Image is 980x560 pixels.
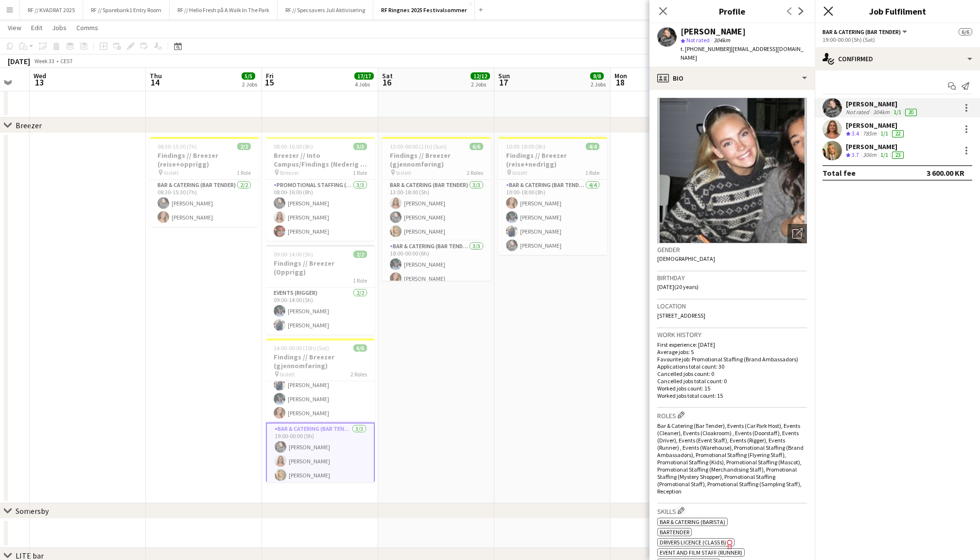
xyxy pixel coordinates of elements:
[846,121,906,130] div: [PERSON_NAME]
[852,151,859,158] span: 3.7
[660,539,726,546] span: Drivers Licence (Class B)
[498,180,607,255] app-card-role: Bar & Catering (Bar Tender)4/410:00-18:00 (8h)[PERSON_NAME][PERSON_NAME][PERSON_NAME][PERSON_NAME]
[660,528,689,536] span: Bartender
[266,423,375,486] app-card-role: Bar & Catering (Bar Tender)3/319:00-00:00 (5h)[PERSON_NAME][PERSON_NAME][PERSON_NAME]
[353,143,367,150] span: 3/3
[657,410,807,420] h3: Roles
[4,21,25,34] a: View
[586,143,599,150] span: 4/4
[390,143,447,150] span: 13:00-00:00 (11h) (Sun)
[16,120,42,130] div: Breezer
[959,28,972,35] span: 6/6
[34,71,46,80] span: Wed
[242,81,257,88] div: 2 Jobs
[52,23,67,32] span: Jobs
[927,168,964,178] div: 3 600.00 KR
[681,45,804,61] span: | [EMAIL_ADDRESS][DOMAIN_NAME]
[266,245,375,335] div: 09:00-14:00 (5h)2/2Findings // Breezer (Opprigg)1 RoleEvents (Rigger)2/209:00-14:00 (5h)[PERSON_N...
[150,180,259,227] app-card-role: Bar & Catering (Bar Tender)2/208:30-15:30 (7h)[PERSON_NAME][PERSON_NAME]
[657,506,807,516] h3: Skills
[591,81,606,88] div: 2 Jobs
[242,72,255,80] span: 5/5
[8,56,30,66] div: [DATE]
[686,36,710,44] span: Not rated
[471,72,490,80] span: 12/12
[657,341,807,348] p: First experience: [DATE]
[471,81,490,88] div: 2 Jobs
[893,108,901,116] app-skills-label: 1/1
[266,180,375,241] app-card-role: Promotional Staffing (Brand Ambassadors)3/308:00-16:00 (8h)[PERSON_NAME][PERSON_NAME][PERSON_NAME]
[150,71,162,80] span: Thu
[657,385,807,392] p: Worked jobs count: 15
[585,169,599,176] span: 1 Role
[657,348,807,356] p: Average jobs: 5
[861,130,878,138] div: 785m
[274,344,329,352] span: 14:00-00:00 (10h) (Sat)
[148,77,162,88] span: 14
[266,151,375,169] h3: Breezer // Into Campus/Findings (Nederig + Opprigg)
[8,23,21,32] span: View
[815,47,980,70] div: Confirmed
[880,151,888,158] app-skills-label: 1/1
[382,151,491,169] h3: Findings // Breezer (gjennomføring)
[266,353,375,370] h3: Findings // Breezer (gjennomføring)
[660,549,742,556] span: Event and Film Staff (Runner)
[614,71,627,80] span: Mon
[27,21,46,34] a: Edit
[396,169,411,176] span: bislett
[657,273,807,282] h3: Birthday
[20,0,83,19] button: RF // KVADRAT 2025
[48,21,70,34] a: Jobs
[657,377,807,385] p: Cancelled jobs total count: 0
[280,371,295,378] span: bislett
[266,71,274,80] span: Fri
[613,77,627,88] span: 18
[892,130,904,137] div: 22
[237,143,251,150] span: 2/2
[512,169,527,176] span: bislett
[861,151,878,159] div: 306m
[880,130,888,137] app-skills-label: 1/1
[822,168,856,178] div: Total fee
[353,344,367,352] span: 6/6
[170,0,278,19] button: RF // Hello Fresh på A Walk In The Park
[657,312,705,319] span: [STREET_ADDRESS]
[150,137,259,227] app-job-card: 08:30-15:30 (7h)2/2Findings // Breezer (reise+opprigg) bislett1 RoleBar & Catering (Bar Tender)2/...
[373,0,475,19] button: RF Ringnes 2025 Festivalsommer
[846,100,919,108] div: [PERSON_NAME]
[83,0,170,19] button: RF // Sparebank1 Entry Room
[657,370,807,377] p: Cancelled jobs count: 0
[353,169,367,176] span: 1 Role
[278,0,373,19] button: RF // Specsavers Juli Aktivisering
[657,283,699,290] span: [DATE] (20 years)
[382,180,491,241] app-card-role: Bar & Catering (Bar Tender)3/313:00-18:00 (5h)[PERSON_NAME][PERSON_NAME][PERSON_NAME]
[60,57,73,65] div: CEST
[871,108,892,116] div: 304km
[657,302,807,310] h3: Location
[266,339,375,482] app-job-card: 14:00-00:00 (10h) (Sat)6/6Findings // Breezer (gjennomføring) bislett2 RolesBar & Catering (Bar T...
[657,356,807,363] p: Favourite job: Promotional Staffing (Brand Ambassadors)
[150,151,259,169] h3: Findings // Breezer (reise+opprigg)
[498,71,510,80] span: Sun
[72,21,102,34] a: Comms
[506,143,545,150] span: 10:00-18:00 (8h)
[657,255,715,262] span: [DEMOGRAPHIC_DATA]
[382,241,491,302] app-card-role: Bar & Catering (Bar Tender)3/318:00-00:00 (6h)[PERSON_NAME][PERSON_NAME]
[76,23,98,32] span: Comms
[649,67,815,90] div: Bio
[498,137,607,255] div: 10:00-18:00 (8h)4/4Findings // Breezer (reise+nedrigg) bislett1 RoleBar & Catering (Bar Tender)4/...
[657,422,804,495] span: Bar & Catering (Bar Tender), Events (Car Park Host), Events (Cleaner), Events (Cloakroom) , Event...
[497,77,510,88] span: 17
[657,392,807,399] p: Worked jobs total count: 15
[822,28,901,35] span: Bar & Catering (Bar Tender)
[157,143,197,150] span: 08:30-15:30 (7h)
[382,137,491,281] app-job-card: 13:00-00:00 (11h) (Sun)6/6Findings // Breezer (gjennomføring) bislett2 RolesBar & Catering (Bar T...
[16,506,49,516] div: Somersby
[852,130,859,137] span: 3.4
[657,245,807,254] h3: Gender
[354,72,374,80] span: 17/17
[681,27,746,36] div: [PERSON_NAME]
[266,137,375,241] div: 08:00-16:00 (8h)3/3Breezer // Into Campus/Findings (Nederig + Opprigg) Breezer1 RolePromotional S...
